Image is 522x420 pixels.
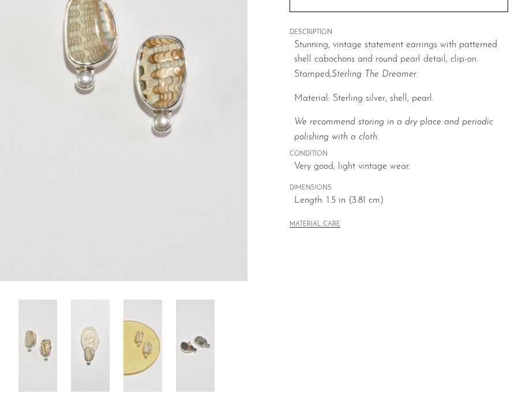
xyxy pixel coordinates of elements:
[294,38,508,82] p: Stunning, vintage statement earrings with patterned shell cabochons and round pearl detail, clip-...
[332,70,418,79] em: Sterling The Dreamer.
[290,149,508,160] span: CONDITION
[294,194,508,209] span: Length: 1.5 in (3.81 cm)
[290,28,508,38] span: DESCRIPTION
[123,300,162,392] img: Shell Pearl Earrings
[18,300,57,392] img: Shell Pearl Earrings
[290,183,508,194] span: DIMENSIONS
[294,92,508,107] p: Material: Sterling silver, shell, pearl.
[294,160,508,175] span: Very good; light vintage wear.
[290,221,340,229] button: MATERIAL CARE
[294,118,493,142] i: We recommend storing in a dry place and periodic polishing with a cloth.
[71,300,110,392] img: Shell Pearl Earrings
[176,300,215,392] img: Shell Pearl Earrings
